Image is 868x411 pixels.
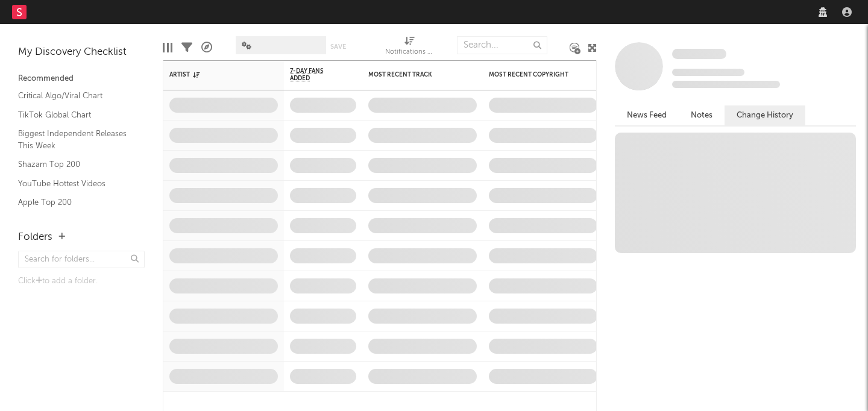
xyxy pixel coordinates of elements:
span: Tracking Since: [DATE] [672,69,744,76]
a: Biggest Independent Releases This Week [18,127,133,152]
span: Some Artist [672,49,726,59]
a: Apple Top 200 [18,196,133,209]
div: Edit Columns [163,30,172,65]
input: Search... [457,36,547,54]
div: Artist [169,71,260,78]
div: A&R Pipeline [201,30,212,65]
span: 0 fans last week [672,81,780,88]
div: My Discovery Checklist [18,45,145,60]
button: Change History [725,105,805,125]
a: Some Artist [672,48,726,60]
div: Notifications (Artist) [385,30,433,65]
div: Folders [18,230,52,245]
a: TikTok Global Chart [18,108,133,122]
button: Save [330,43,346,50]
div: Notifications (Artist) [385,45,433,60]
a: Shazam Top 200 [18,158,133,171]
div: Filters [181,30,192,65]
span: 7-Day Fans Added [290,67,338,82]
div: Recommended [18,72,145,86]
div: Click to add a folder. [18,274,145,289]
button: Notes [679,105,725,125]
a: YouTube Hottest Videos [18,177,133,190]
button: News Feed [615,105,679,125]
a: Critical Algo/Viral Chart [18,89,133,102]
input: Search for folders... [18,251,145,268]
div: Most Recent Track [368,71,459,78]
div: Most Recent Copyright [489,71,579,78]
